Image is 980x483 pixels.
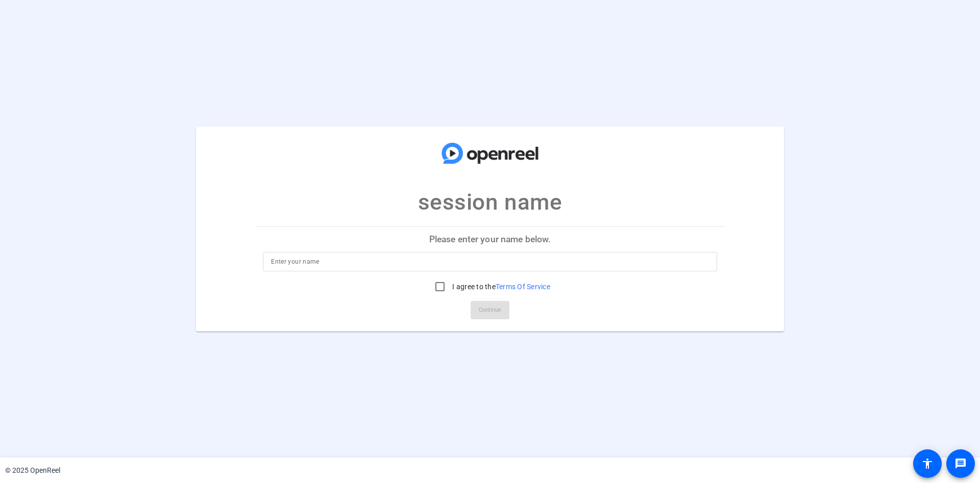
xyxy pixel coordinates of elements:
[450,282,550,292] label: I agree to the
[921,457,934,470] mat-icon: accessibility
[5,465,60,476] div: © 2025 OpenReel
[954,457,967,470] mat-icon: message
[255,227,725,251] p: Please enter your name below.
[271,256,709,268] input: Enter your name
[439,136,541,170] img: company-logo
[496,283,550,291] a: Terms Of Service
[418,185,562,219] p: session name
